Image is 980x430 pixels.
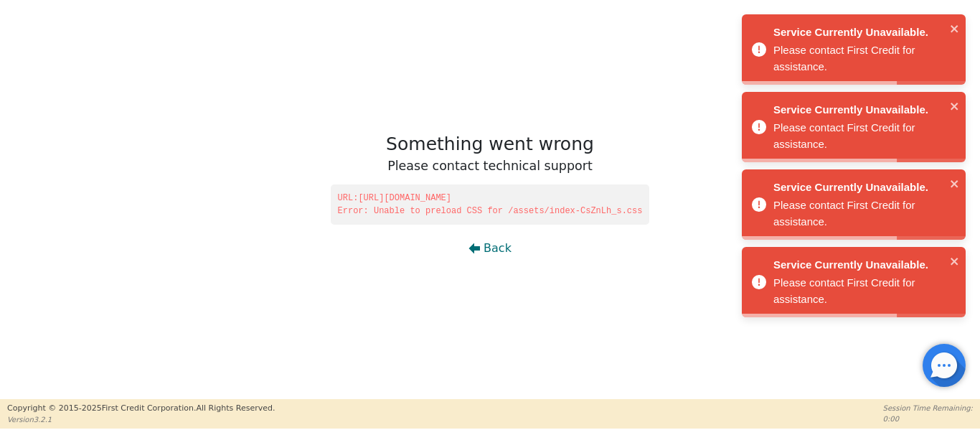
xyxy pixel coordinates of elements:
[386,134,594,155] h1: Something went wrong
[950,175,960,192] button: close
[773,44,915,73] span: Please contact First Credit for assistance.
[386,159,594,174] h3: Please contact technical support
[883,403,973,413] p: Session Time Remaining:
[338,205,643,218] span: Error: Unable to preload CSS for /assets/index-CsZnLh_s.css
[773,24,946,41] span: Service Currently Unavailable.
[773,276,915,305] span: Please contact First Credit for assistance.
[773,199,915,228] span: Please contact First Credit for assistance.
[773,257,946,274] span: Service Currently Unavailable.
[484,240,512,257] span: Back
[950,253,960,269] button: close
[773,179,946,196] span: Service Currently Unavailable.
[950,98,960,114] button: close
[773,102,946,118] span: Service Currently Unavailable.
[7,403,275,415] p: Copyright © 2015- 2025 First Credit Corporation.
[883,413,973,424] p: 0:00
[196,403,275,413] span: All Rights Reserved.
[773,121,915,150] span: Please contact First Credit for assistance.
[7,414,275,425] p: Version 3.2.1
[457,232,523,265] button: Back
[950,20,960,37] button: close
[338,192,643,205] span: URL: [URL][DOMAIN_NAME]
